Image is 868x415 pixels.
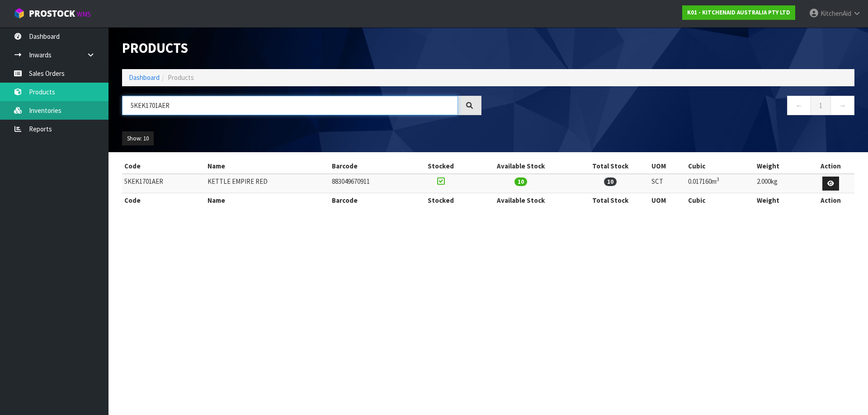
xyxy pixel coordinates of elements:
td: 5KEK1701AER [122,174,205,193]
a: → [830,96,854,115]
input: Search products [122,96,458,115]
th: Cubic [686,193,755,208]
span: KitchenAid [821,9,851,18]
th: Action [807,193,854,208]
th: Total Stock [571,193,649,208]
th: Action [807,159,854,173]
th: Code [122,159,205,173]
span: 10 [604,177,617,186]
small: WMS [77,10,91,19]
h1: Products [122,41,481,56]
nav: Page navigation [495,96,854,118]
a: 1 [811,96,831,115]
th: Name [205,159,330,173]
th: Available Stock [471,193,571,208]
a: Dashboard [129,73,160,82]
span: ProStock [29,8,75,19]
th: Total Stock [571,159,649,173]
strong: K01 - KITCHENAID AUSTRALIA PTY LTD [687,9,790,16]
td: KETTLE EMPIRE RED [205,174,330,193]
th: UOM [649,159,686,173]
img: cube-alt.png [14,8,25,19]
td: 2.000kg [755,174,807,193]
th: Available Stock [471,159,571,173]
th: Code [122,193,205,208]
span: 10 [514,177,527,186]
th: Weight [755,159,807,173]
th: Stocked [411,159,471,173]
th: Barcode [330,159,411,173]
td: 0.017160m [686,174,755,193]
th: UOM [649,193,686,208]
span: Products [168,73,194,82]
th: Name [205,193,330,208]
th: Cubic [686,159,755,173]
button: Show: 10 [122,131,154,146]
a: ← [787,96,811,115]
th: Stocked [411,193,471,208]
td: 883049670911 [330,174,411,193]
td: SCT [649,174,686,193]
th: Weight [755,193,807,208]
th: Barcode [330,193,411,208]
sup: 3 [717,176,719,182]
